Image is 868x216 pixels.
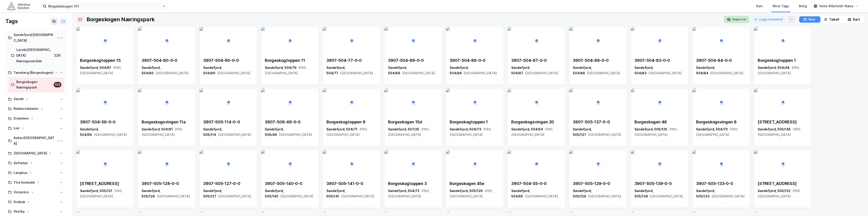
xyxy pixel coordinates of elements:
[200,212,203,215] img: 256x120
[511,181,562,186] div: 3907-504-55-0-0
[388,58,438,63] div: 3907-504-89-0-0
[758,66,800,75] span: 3160, [GEOGRAPHIC_DATA]
[157,194,190,198] span: [GEOGRAPHIC_DATA]
[634,119,685,125] div: Borgeskogen 48
[80,58,130,63] div: Borgeskogtoppen 15
[80,127,130,137] div: Sandefjord, 504/56
[16,47,51,64] div: Larvik/[GEOGRAPHIC_DATA] Næringsområde
[14,96,24,102] div: Sande
[14,160,28,166] div: Sofiemyr
[323,212,326,215] img: 256x120
[446,212,450,215] img: 256x120
[450,189,493,198] span: 3160, [GEOGRAPHIC_DATA]
[758,188,808,199] div: Sandefjord, 505/122
[326,188,377,199] div: Sandefjord, 505/141
[511,119,562,125] div: Borgeskogsvingen 20
[845,194,868,216] div: Kontrollprogram for chat
[14,190,29,195] div: Vinterbro
[94,133,127,137] span: [GEOGRAPHIC_DATA]
[631,212,634,215] img: 256x120
[388,181,438,186] div: Borgeskogtoppen 3
[14,125,20,131] div: Lier
[326,127,377,137] div: Sandefjord, 504/71
[54,82,61,87] div: 153
[326,127,368,137] span: 3160, [GEOGRAPHIC_DATA]
[14,116,29,121] div: Drammen
[588,133,621,137] span: [GEOGRAPHIC_DATA]
[450,58,500,63] div: 3907-504-86-0-0
[76,27,80,31] img: 256x120
[573,65,623,76] div: Sandefjord, 504/88
[261,89,265,92] img: 256x120
[758,189,801,198] span: 3160, [GEOGRAPHIC_DATA]
[388,119,438,125] div: Borgeskogen 15d
[573,127,623,137] div: Sandefjord, 505/137
[754,150,758,154] img: 256x120
[450,127,492,137] span: 3160, [GEOGRAPHIC_DATA]
[200,27,203,31] img: 256x120
[142,65,192,76] div: Sandefjord, 504/80
[773,3,789,9] div: Mine Tags
[14,70,53,76] div: Tønsberg (Borgeskogen)
[696,127,746,137] div: Sandefjord, 504/70
[758,127,801,137] span: 3160, [GEOGRAPHIC_DATA]
[14,32,55,43] div: Sandefjord/[GEOGRAPHIC_DATA]
[265,58,315,63] div: Borgeskogtoppen 11
[525,194,558,198] span: [GEOGRAPHIC_DATA]
[692,27,696,31] img: 256x120
[631,150,634,154] img: 256x120
[631,89,634,92] img: 256x120
[754,27,758,31] img: 256x120
[80,65,130,76] div: Sandefjord, 504/81
[573,188,623,199] div: Sandefjord, 505/129
[649,71,682,75] span: [GEOGRAPHIC_DATA]
[692,89,696,92] img: 256x120
[573,119,623,125] div: 3907-505-137-0-0
[692,150,696,154] img: 256x120
[758,181,808,186] div: [STREET_ADDRESS]
[525,71,558,75] span: [GEOGRAPHIC_DATA]
[799,3,807,9] div: Bolig
[446,89,450,92] img: 256x120
[588,194,621,198] span: [GEOGRAPHIC_DATA]
[450,119,500,125] div: Borgeskogtoppen 1
[696,58,746,63] div: 3907-504-84-0-0
[265,65,315,76] div: Sandefjord, 504/79
[634,127,678,137] span: 3160, [GEOGRAPHIC_DATA]
[203,119,253,125] div: 3907-505-114-0-0
[573,58,623,63] div: 3907-504-88-0-0
[388,189,430,198] span: 3160, [GEOGRAPHIC_DATA]
[508,89,511,92] img: 256x120
[46,3,162,10] input: Søk på adresse, matrikkel, gårdeiere, leietakere eller personer
[80,66,121,75] span: 3160, [GEOGRAPHIC_DATA]
[142,127,183,137] span: 3160, [GEOGRAPHIC_DATA]
[265,188,315,199] div: Sandefjord, 505/140
[142,119,192,125] div: Borgeskogsvingen 11a
[341,194,374,198] span: [GEOGRAPHIC_DATA]
[809,17,815,22] div: Kort
[710,71,743,75] span: [GEOGRAPHIC_DATA]
[80,189,123,198] span: 3160, [GEOGRAPHIC_DATA]
[573,181,623,186] div: 3907-505-129-0-0
[508,212,511,215] img: 256x120
[634,188,685,199] div: Sandefjord, 505/139
[53,53,61,58] div: 229
[14,199,25,205] div: Drøbak
[508,27,511,31] img: 256x120
[5,18,18,25] div: Tags
[326,119,377,125] div: Borgeskogtoppen 9
[754,212,758,215] img: 256x120
[280,194,313,198] span: [GEOGRAPHIC_DATA]
[138,212,142,215] img: 256x120
[203,188,253,199] div: Sandefjord, 505/127
[711,194,745,198] span: [GEOGRAPHIC_DATA]
[756,3,763,9] div: Kart
[446,27,450,31] img: 256x120
[450,127,500,137] div: Sandefjord, 504/73
[14,151,47,156] div: [GEOGRAPHIC_DATA]
[323,150,326,154] img: 256x120
[142,181,192,186] div: 3907-505-128-0-0
[14,106,39,112] div: Kobbervikdalen
[323,27,326,31] img: 256x120
[511,127,562,137] div: Sandefjord, 504/54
